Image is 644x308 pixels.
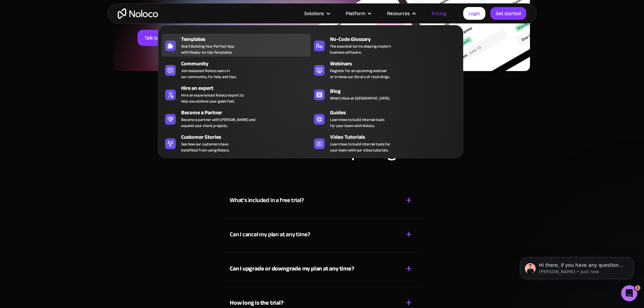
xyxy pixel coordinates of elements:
[490,7,526,20] a: Get started
[181,43,234,55] span: Start Building Your Perfect App with Ready-to-Use Templates
[337,9,379,18] div: Platform
[330,60,463,68] div: Webinars
[230,263,354,274] strong: Can I upgrade or downgrade my plan at any time?
[230,195,304,205] div: What’s included in a free trial?
[330,141,390,153] span: Learn how to build internal tools for your team with our video tutorials.
[158,16,463,158] nav: Resources
[330,43,391,55] span: The essential terms shaping modern business software.
[635,285,640,291] span: 1
[118,8,158,19] a: home
[330,95,390,101] span: What's New at [GEOGRAPHIC_DATA].
[138,30,178,46] a: Talk to Sales
[423,9,455,18] a: Pricing
[311,132,460,155] a: Video TutorialsLearn how to build internal tools foryour team with our video tutorials.
[181,133,314,141] div: Customer Stories
[181,141,229,153] span: See how our customers have benefited from using Noloco.
[311,83,460,106] a: BlogWhat's New at [GEOGRAPHIC_DATA].
[311,107,460,130] a: GuidesLearn how to build internal toolsfor your team with Noloco.
[330,133,463,141] div: Video Tutorials
[162,34,311,57] a: TemplatesStart Building Your Perfect Appwith Ready-to-Use Templates
[330,87,463,95] div: Blog
[406,229,412,240] div: +
[296,9,337,18] div: Solutions
[181,60,314,68] div: Community
[304,9,324,18] div: Solutions
[330,117,384,129] span: Learn how to build internal tools for your team with Noloco.
[330,109,463,117] div: Guides
[621,285,637,301] iframe: Intercom live chat
[463,7,485,20] a: Login
[330,68,390,80] span: Register for an upcoming webinar or browse our library of recordings.
[162,83,311,106] a: Hire an expertHire an experienced Noloco expert tohelp you achieve your goals fast.
[181,68,236,80] span: Join seasoned Noloco users in our community, for help and tips.
[181,84,314,92] div: Hire an expert
[181,109,314,117] div: Become a Partner
[406,194,412,206] div: +
[162,58,311,81] a: CommunityJoin seasoned Noloco users inour community, for help and tips.
[387,9,410,18] div: Resources
[346,9,365,18] div: Platform
[181,117,256,129] div: Become a partner with [PERSON_NAME] and expand your client projects.
[379,9,423,18] div: Resources
[181,92,244,104] div: Hire an experienced Noloco expert to help you achieve your goals fast.
[510,243,644,290] iframe: Intercom notifications message
[162,107,311,130] a: Become a PartnerBecome a partner with [PERSON_NAME] andexpand your client projects.
[181,35,314,43] div: Templates
[406,263,412,274] div: +
[311,58,460,81] a: WebinarsRegister for an upcoming webinaror browse our library of recordings.
[330,35,463,43] div: No-Code Glossary
[311,34,460,57] a: No-Code GlossaryThe essential terms shaping modernbusiness software.
[230,230,310,240] div: Can I cancel my plan at any time?
[162,132,311,155] a: Customer StoriesSee how our customers havebenefited from using Noloco.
